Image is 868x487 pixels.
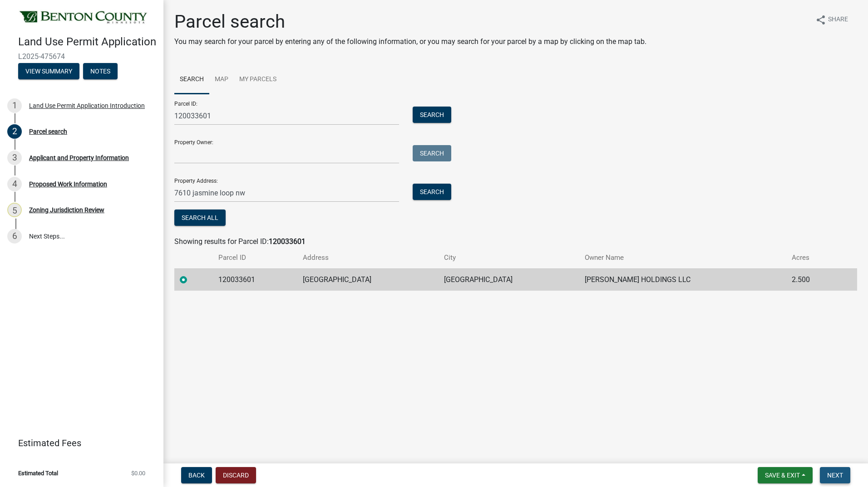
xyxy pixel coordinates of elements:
[827,472,843,479] span: Next
[18,52,145,61] span: L2025-475674
[786,247,838,268] th: Acres
[18,470,58,476] span: Estimated Total
[269,237,306,246] strong: 120033601
[786,268,838,291] td: 2.500
[758,467,813,483] button: Save & Exit
[29,155,129,161] div: Applicant and Property Information
[188,472,205,479] span: Back
[213,247,297,268] th: Parcel ID
[7,98,22,113] div: 1
[7,434,149,452] a: Estimated Fees
[216,467,256,483] button: Discard
[413,145,451,161] button: Search
[7,177,22,191] div: 4
[29,128,67,135] div: Parcel search
[234,65,282,94] a: My Parcels
[174,236,857,247] div: Showing results for Parcel ID:
[808,11,855,29] button: shareShare
[439,268,579,291] td: [GEOGRAPHIC_DATA]
[174,36,646,47] p: You may search for your parcel by entering any of the following information, or you may search fo...
[209,65,234,94] a: Map
[7,203,22,217] div: 5
[18,10,149,26] img: Benton County, Minnesota
[7,151,22,165] div: 3
[174,65,209,94] a: Search
[828,15,848,25] span: Share
[174,209,226,226] button: Search All
[579,247,786,268] th: Owner Name
[174,11,646,33] h1: Parcel search
[213,268,297,291] td: 120033601
[579,268,786,291] td: [PERSON_NAME] HOLDINGS LLC
[29,207,104,213] div: Zoning Jurisdiction Review
[18,68,79,75] wm-modal-confirm: Summary
[181,467,212,483] button: Back
[765,472,800,479] span: Save & Exit
[83,68,118,75] wm-modal-confirm: Notes
[18,63,79,79] button: View Summary
[29,102,145,109] div: Land Use Permit Application Introduction
[7,229,22,243] div: 6
[413,184,451,200] button: Search
[820,467,850,483] button: Next
[131,470,145,476] span: $0.00
[7,124,22,139] div: 2
[439,247,579,268] th: City
[18,35,156,49] h4: Land Use Permit Application
[413,107,451,123] button: Search
[297,247,438,268] th: Address
[83,63,118,79] button: Notes
[297,268,438,291] td: [GEOGRAPHIC_DATA]
[29,181,107,187] div: Proposed Work Information
[815,15,826,25] i: share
